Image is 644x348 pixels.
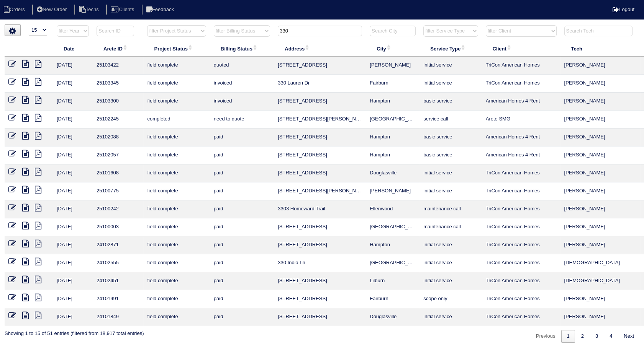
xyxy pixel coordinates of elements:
td: 24102871 [93,236,143,254]
td: [PERSON_NAME] [560,57,641,75]
input: Search Tech [564,26,633,36]
td: [STREET_ADDRESS] [274,146,366,164]
td: paid [210,272,274,290]
td: initial service [420,164,482,182]
td: 25102245 [93,111,143,128]
td: [PERSON_NAME] [560,75,641,93]
td: field complete [143,182,210,200]
td: field complete [143,146,210,164]
td: field complete [143,290,210,308]
td: [GEOGRAPHIC_DATA] [366,111,420,128]
td: [STREET_ADDRESS] [274,128,366,146]
td: [STREET_ADDRESS] [274,290,366,308]
td: paid [210,290,274,308]
td: field complete [143,57,210,75]
td: [STREET_ADDRESS] [274,218,366,236]
td: [GEOGRAPHIC_DATA] [366,218,420,236]
td: [DATE] [53,308,93,326]
td: [STREET_ADDRESS] [274,236,366,254]
a: New Order [32,7,73,12]
td: Ellenwood [366,200,420,218]
a: 2 [576,330,589,343]
a: 3 [590,330,603,343]
td: TriCon American Homes [482,272,560,290]
td: [DATE] [53,254,93,272]
td: Fairburn [366,75,420,93]
td: [DATE] [53,236,93,254]
td: [PERSON_NAME] [560,236,641,254]
td: paid [210,146,274,164]
input: Search City [370,26,416,36]
td: TriCon American Homes [482,218,560,236]
td: paid [210,200,274,218]
td: [DEMOGRAPHIC_DATA] [560,272,641,290]
td: [PERSON_NAME] [560,308,641,326]
td: 25103300 [93,93,143,111]
td: paid [210,128,274,146]
td: TriCon American Homes [482,308,560,326]
td: 330 Lauren Dr [274,75,366,93]
td: TriCon American Homes [482,254,560,272]
td: Fairburn [366,290,420,308]
li: New Order [32,5,73,15]
input: Search Address [278,26,362,36]
td: quoted [210,57,274,75]
th: City: activate to sort column ascending [366,41,420,57]
td: [PERSON_NAME] [560,128,641,146]
td: [DATE] [53,93,93,111]
td: American Homes 4 Rent [482,146,560,164]
td: Arete SMG [482,111,560,128]
td: [STREET_ADDRESS] [274,272,366,290]
a: 4 [604,330,618,343]
td: [DATE] [53,182,93,200]
td: initial service [420,272,482,290]
td: [DATE] [53,128,93,146]
td: field complete [143,236,210,254]
td: TriCon American Homes [482,57,560,75]
td: [GEOGRAPHIC_DATA] [366,254,420,272]
th: Tech [560,41,641,57]
td: Hampton [366,146,420,164]
th: Date [53,41,93,57]
td: field complete [143,200,210,218]
td: basic service [420,93,482,111]
td: field complete [143,128,210,146]
td: field complete [143,164,210,182]
td: field complete [143,93,210,111]
td: Hampton [366,128,420,146]
td: TriCon American Homes [482,75,560,93]
td: TriCon American Homes [482,236,560,254]
td: basic service [420,128,482,146]
li: Clients [106,5,140,15]
td: paid [210,236,274,254]
div: Showing 1 to 15 of 51 entries (filtered from 18,917 total entries) [5,326,144,337]
td: [DATE] [53,290,93,308]
td: Douglasville [366,164,420,182]
td: [STREET_ADDRESS][PERSON_NAME] [274,182,366,200]
td: invoiced [210,75,274,93]
td: basic service [420,146,482,164]
td: need to quote [210,111,274,128]
td: initial service [420,308,482,326]
td: 25102088 [93,128,143,146]
td: 24102555 [93,254,143,272]
td: 25100775 [93,182,143,200]
td: [PERSON_NAME] [560,182,641,200]
td: [DATE] [53,164,93,182]
th: Project Status: activate to sort column ascending [143,41,210,57]
td: initial service [420,236,482,254]
td: 330 India Ln [274,254,366,272]
td: initial service [420,75,482,93]
th: Client: activate to sort column ascending [482,41,560,57]
td: 25100242 [93,200,143,218]
li: Feedback [142,5,180,15]
td: American Homes 4 Rent [482,128,560,146]
td: [PERSON_NAME] [560,200,641,218]
td: initial service [420,254,482,272]
td: Hampton [366,93,420,111]
td: field complete [143,272,210,290]
td: [STREET_ADDRESS][PERSON_NAME] [274,111,366,128]
td: [STREET_ADDRESS] [274,308,366,326]
td: paid [210,164,274,182]
td: [PERSON_NAME] [366,57,420,75]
